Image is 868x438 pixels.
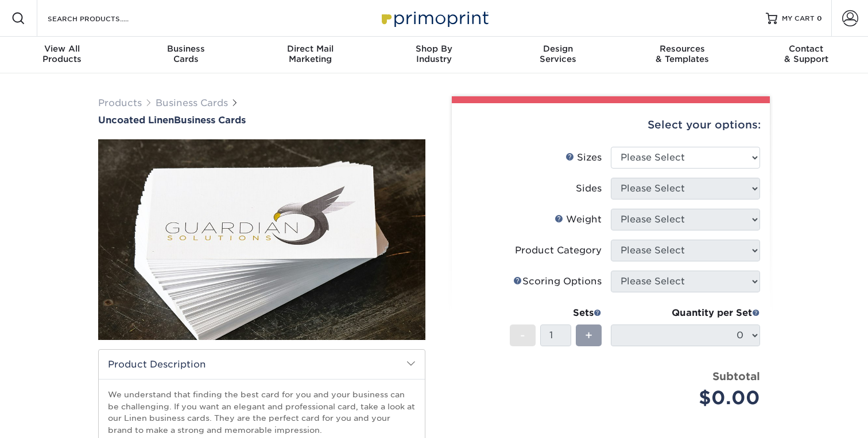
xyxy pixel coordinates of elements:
img: Uncoated Linen 01 [98,76,425,403]
a: Resources& Templates [620,37,744,73]
div: Sides [576,182,602,195]
div: & Support [744,44,868,64]
a: Direct MailMarketing [248,37,372,73]
a: Shop ByIndustry [372,37,496,73]
a: Uncoated LinenBusiness Cards [98,115,425,126]
h2: Product Description [99,350,425,379]
div: Quantity per Set [611,306,760,320]
span: Uncoated Linen [98,115,174,126]
span: Design [496,44,620,54]
span: Business [124,44,248,54]
span: Contact [744,44,868,54]
a: Products [98,97,142,108]
span: 0 [817,14,822,22]
div: Select your options: [461,103,761,147]
span: Shop By [372,44,496,54]
span: Resources [620,44,744,54]
strong: Subtotal [712,370,760,382]
div: Cards [124,44,248,64]
div: Services [496,44,620,64]
div: & Templates [620,44,744,64]
div: Sets [510,306,602,320]
img: Primoprint [377,6,491,30]
div: $0.00 [619,384,760,412]
span: - [520,327,525,344]
span: MY CART [782,14,815,24]
a: BusinessCards [124,37,248,73]
span: + [585,327,592,344]
div: Product Category [515,244,602,257]
a: Business Cards [156,97,228,108]
a: DesignServices [496,37,620,73]
div: Scoring Options [513,275,602,288]
input: SEARCH PRODUCTS..... [46,11,158,25]
div: Sizes [565,151,602,165]
div: Weight [555,213,602,226]
span: Direct Mail [248,44,372,54]
a: Contact& Support [744,37,868,73]
h1: Business Cards [98,115,425,126]
div: Industry [372,44,496,64]
div: Marketing [248,44,372,64]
